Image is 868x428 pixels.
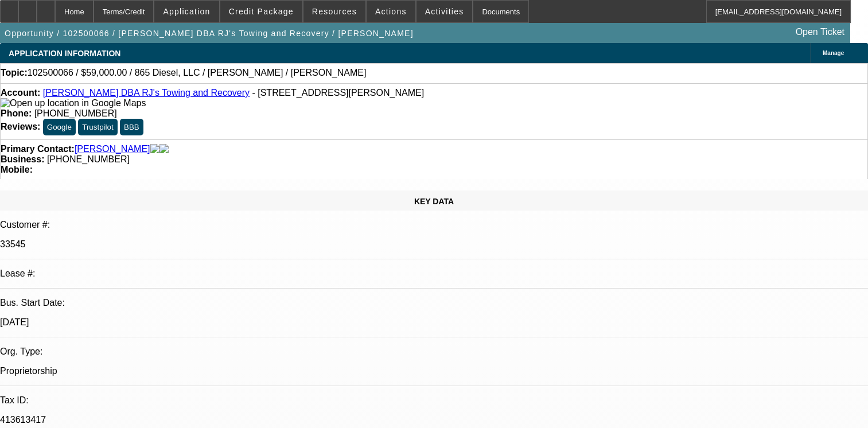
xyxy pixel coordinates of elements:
[28,68,367,78] span: 102500066 / $59,000.00 / 865 Diesel, LLC / [PERSON_NAME] / [PERSON_NAME]
[47,154,130,164] span: [PHONE_NUMBER]
[154,1,219,22] button: Application
[1,88,40,98] strong: Account:
[75,144,150,154] a: [PERSON_NAME]
[425,7,464,16] span: Activities
[375,7,407,16] span: Actions
[417,1,473,22] button: Activities
[1,108,32,118] strong: Phone:
[1,144,75,154] strong: Primary Contact:
[120,119,143,135] button: BBB
[220,1,302,22] button: Credit Package
[5,29,414,38] span: Opportunity / 102500066 / [PERSON_NAME] DBA RJ's Towing and Recovery / [PERSON_NAME]
[312,7,357,16] span: Resources
[163,7,210,16] span: Application
[78,119,117,135] button: Trustpilot
[43,88,250,98] a: [PERSON_NAME] DBA RJ's Towing and Recovery
[303,1,365,22] button: Resources
[34,108,117,118] span: [PHONE_NUMBER]
[414,197,454,206] span: KEY DATA
[1,68,28,78] strong: Topic:
[159,144,169,154] img: linkedin-icon.png
[823,50,844,56] span: Manage
[1,98,146,108] a: View Google Maps
[1,122,40,131] strong: Reviews:
[1,98,146,108] img: Open up location in Google Maps
[150,144,159,154] img: facebook-icon.png
[1,165,33,174] strong: Mobile:
[791,22,849,42] a: Open Ticket
[1,154,44,164] strong: Business:
[43,119,76,135] button: Google
[252,88,424,98] span: - [STREET_ADDRESS][PERSON_NAME]
[367,1,415,22] button: Actions
[229,7,294,16] span: Credit Package
[9,49,120,58] span: APPLICATION INFORMATION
